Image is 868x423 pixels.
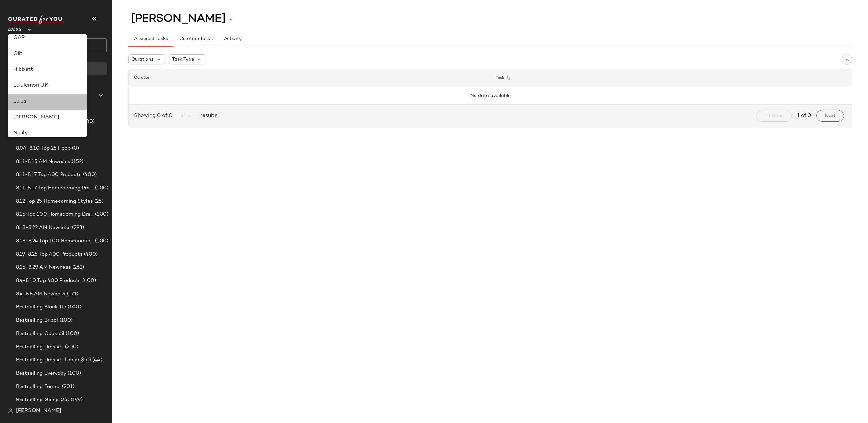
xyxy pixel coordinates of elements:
span: 8.15 Top 100 Homecoming Dresses [16,211,94,218]
span: (400) [81,277,96,285]
img: svg%3e [845,57,849,62]
span: Bestselling Everyday [16,370,66,377]
span: (152) [70,158,84,165]
span: 8.4-8.8 AM Newness [16,290,66,298]
span: Showing 0 of 0 [134,112,175,120]
span: (100) [66,370,81,377]
span: 8.25-8.29 AM Newness [16,264,71,271]
span: (100) [94,211,108,218]
td: No data available [129,87,852,105]
span: 8.12 Top 25 Homecoming Styles [16,198,93,205]
button: Next [816,110,844,122]
span: Dashboard [21,65,47,73]
span: Activity [224,36,242,42]
span: 8.4-8.10 Top 400 Products [16,277,81,285]
span: Bestselling Going Out [16,396,69,404]
span: (199) [69,396,83,404]
span: (171) [66,290,79,298]
span: 8.19-8.25 Top 400 Products [16,251,83,258]
span: results [198,112,217,120]
span: Next [825,113,836,118]
span: Assigned Tasks [134,36,168,42]
span: All Products [22,78,52,86]
span: (262) [71,264,84,271]
span: (139) [67,105,81,113]
span: (400) [80,118,95,126]
span: 7.28-8.1 AM Newness [16,105,67,113]
span: Global Clipboards [22,92,66,99]
span: 8.18-8.22 AM Newness [16,224,71,232]
span: 7.28-8.3 Top 400 Products [16,118,80,126]
span: Bestselling Dresses Under $50 [16,356,91,364]
span: Bestselling Black Tie [16,304,66,311]
span: (39) [66,92,77,99]
span: 8.04-8.10 Top 25 Hoco [16,145,71,152]
span: (200) [64,343,79,351]
span: (100) [94,184,108,192]
span: [PERSON_NAME] [16,407,61,415]
span: (25) [93,198,103,205]
span: (0) [71,145,79,152]
img: svg%3e [8,408,13,414]
span: (293) [71,224,84,232]
span: (201) [61,383,75,391]
span: (400) [83,251,98,258]
img: svg%3e [11,66,17,72]
span: 7.7-7.11 AM Newness [16,131,66,139]
th: Curation [129,69,490,87]
span: (100) [66,304,81,311]
span: Lulus [8,23,21,34]
span: 1 of 0 [797,112,811,120]
span: (100) [58,317,73,324]
span: (100) [94,237,108,245]
th: Task [490,69,852,87]
span: Task Type [172,56,194,63]
span: (100) [64,330,79,338]
span: Bestselling Formal [16,383,61,391]
span: (134) [66,131,80,139]
span: 8.11-8.15 AM Newness [16,158,70,165]
span: Curations [131,56,153,63]
span: Curation Tasks [179,36,212,42]
span: [PERSON_NAME] [131,13,226,25]
span: 8.18-8.24 Top 100 Homecoming Dresses [16,237,94,245]
span: (44) [91,356,102,364]
span: Bestselling Bridal [16,317,58,324]
img: cfy_white_logo.C9jOOHJF.svg [8,15,64,24]
span: (400) [82,171,97,179]
span: Bestselling Cocktail [16,330,64,338]
span: 8.11-8.17 Top Homecoming Product [16,184,94,192]
span: Bestselling Dresses [16,343,64,351]
span: 8.11-8.17 Top 400 Products [16,171,82,179]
